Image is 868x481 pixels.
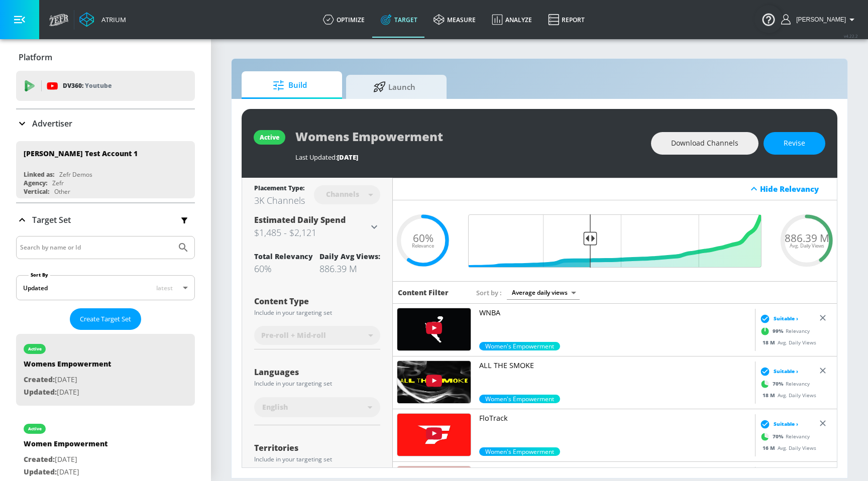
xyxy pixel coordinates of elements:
span: v 4.22.2 [844,33,858,39]
div: Other [54,187,70,196]
div: [PERSON_NAME] Test Account 1 [24,149,138,158]
span: Suitable › [774,368,798,375]
div: Platform [16,43,195,71]
span: 16 M [763,444,778,451]
div: Linked as: [24,170,54,179]
span: Women's Empowerment [479,342,560,350]
span: Suitable › [774,420,798,428]
div: DV360: Youtube [16,71,195,101]
div: 886.39 M [319,263,380,275]
p: Platform [19,52,52,63]
span: Created: [24,454,55,464]
span: Suitable › [774,315,798,322]
div: Hide Relevancy [393,178,837,200]
span: latest [156,284,173,292]
div: Suitable › [757,419,798,429]
div: Vertical: [24,187,49,196]
div: Estimated Daily Spend$1,485 - $2,121 [254,214,380,239]
p: Target Set [32,214,71,225]
div: Include in your targeting set [254,381,380,387]
div: Relevancy [757,377,810,392]
div: Avg. Daily Views [757,339,816,346]
div: Placement Type: [254,184,305,194]
span: Launch [356,75,432,99]
div: Total Relevancy [254,252,313,261]
div: Include in your targeting set [254,310,380,316]
span: login as: justin.nim@zefr.com [792,16,846,23]
span: Women's Empowerment [479,395,560,403]
div: Suitable › [757,314,798,324]
div: 70.0% [479,395,560,403]
input: Final Threshold [463,214,767,268]
div: Updated [23,284,48,292]
div: Channels [321,190,364,198]
p: [DATE] [24,386,111,399]
span: 60% [413,233,433,244]
p: [DATE] [24,453,107,466]
p: ALL THE SMOKE [479,360,751,371]
span: 18 M [763,339,778,346]
span: [DATE] [337,153,358,162]
span: English [262,402,288,412]
a: WNBA [479,308,751,342]
a: Analyze [484,2,540,38]
a: FloTrack [479,413,751,447]
div: Last Updated: [295,153,641,162]
div: Relevancy [757,324,810,339]
span: Pre-roll + Mid-roll [261,330,326,340]
a: Atrium [79,12,126,27]
div: activeWomens EmpowermentCreated:[DATE]Updated:[DATE] [16,334,195,406]
img: UU1Fp52XJH8UKaa_gHMZrckw [397,414,471,456]
span: Download Channels [671,137,738,150]
div: Average daily views [507,286,580,299]
h6: Content Filter [398,288,449,297]
span: Relevance [412,244,434,249]
div: Languages [254,368,380,376]
span: Updated: [24,387,57,397]
button: Open Resource Center [754,5,783,33]
button: [PERSON_NAME] [781,14,858,26]
span: Created: [24,375,55,384]
a: Report [540,2,593,38]
span: Sort by [476,288,502,297]
p: Laugh Society - [DEMOGRAPHIC_DATA] First [479,466,751,476]
span: Estimated Daily Spend [254,214,346,225]
div: Suitable › [757,367,798,377]
a: measure [425,2,484,38]
img: UU2ozVs4pg2K3uFLw6-0ayCQ [397,361,471,403]
div: Agency: [24,179,47,187]
div: [PERSON_NAME] Test Account 1Linked as:Zefr DemosAgency:ZefrVertical:Other [16,141,195,198]
div: active [28,426,42,431]
a: ALL THE SMOKE [479,360,751,395]
span: 886.39 M [785,233,829,244]
p: WNBA [479,308,751,318]
div: Zefr [52,179,64,187]
span: Updated: [24,467,57,476]
p: Advertiser [32,118,72,129]
p: DV360: [63,80,112,91]
span: 70 % [773,433,786,440]
a: Target [373,2,425,38]
button: Download Channels [651,132,758,155]
a: optimize [315,2,373,38]
div: Avg. Daily Views [757,444,816,452]
div: Women Empowerment [24,439,107,453]
span: Women's Empowerment [479,447,560,456]
span: 99 % [773,327,786,335]
div: 99.0% [479,342,560,350]
div: Zefr Demos [59,170,92,179]
div: active [28,346,42,351]
div: 70.0% [479,447,560,456]
label: Sort By [29,272,50,278]
div: Advertiser [16,109,195,138]
div: Target Set [16,203,195,236]
span: 18 M [763,392,778,399]
p: Youtube [85,80,112,91]
span: Build [252,73,328,97]
div: 60% [254,263,313,275]
p: [DATE] [24,374,111,386]
span: Revise [784,137,805,150]
img: UUO9a_ryN_l7DIDS-VIt-zmw [397,308,471,350]
button: Create Target Set [70,308,141,330]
